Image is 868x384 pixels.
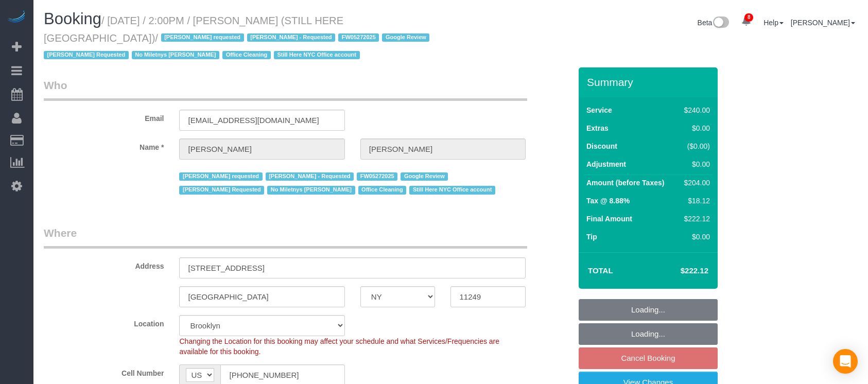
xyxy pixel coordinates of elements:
[179,337,499,356] span: Changing the Location for this booking may affect your schedule and what Services/Frequencies are...
[357,172,397,181] span: FW05272025
[274,51,360,59] span: Still Here NYC Office account
[409,186,495,194] span: Still Here NYC Office account
[712,16,729,30] img: New interface
[36,315,171,329] label: Location
[450,286,526,307] input: Zip Code
[586,141,617,151] label: Discount
[179,286,344,307] input: City
[44,78,527,101] legend: Who
[44,32,432,61] span: /
[161,33,244,42] span: [PERSON_NAME] requested
[586,123,609,133] label: Extras
[586,178,664,188] label: Amount (before Taxes)
[360,138,526,160] input: Last Name
[680,105,710,115] div: $240.00
[36,138,171,152] label: Name *
[586,232,597,242] label: Tip
[680,214,710,224] div: $222.12
[179,172,262,181] span: [PERSON_NAME] requested
[36,257,171,271] label: Address
[6,10,27,25] img: Automaid Logo
[586,214,632,224] label: Final Amount
[680,141,710,151] div: ($0.00)
[44,225,527,249] legend: Where
[680,178,710,188] div: $204.00
[680,159,710,169] div: $0.00
[247,33,335,42] span: [PERSON_NAME] - Requested
[36,364,171,378] label: Cell Number
[338,33,379,42] span: FW05272025
[736,10,756,33] a: 8
[358,186,407,194] span: Office Cleaning
[586,105,612,115] label: Service
[680,232,710,242] div: $0.00
[266,172,354,181] span: [PERSON_NAME] - Requested
[222,51,271,59] span: Office Cleaning
[680,123,710,133] div: $0.00
[744,13,753,22] span: 8
[44,51,129,59] span: [PERSON_NAME] Requested
[650,267,708,275] h4: $222.12
[401,172,448,181] span: Google Review
[44,15,432,61] small: / [DATE] / 2:00PM / [PERSON_NAME] (STILL HERE [GEOGRAPHIC_DATA])
[791,19,855,27] a: [PERSON_NAME]
[36,110,171,124] label: Email
[179,186,264,194] span: [PERSON_NAME] Requested
[587,76,713,88] h3: Summary
[588,266,613,275] strong: Total
[763,19,784,27] a: Help
[586,196,630,206] label: Tax @ 8.88%
[44,10,101,28] span: Booking
[267,186,355,194] span: No Miletnys [PERSON_NAME]
[179,110,344,131] input: Email
[698,19,730,27] a: Beta
[179,138,344,160] input: First Name
[132,51,219,59] span: No Miletnys [PERSON_NAME]
[833,349,858,374] div: Open Intercom Messenger
[382,33,429,42] span: Google Review
[680,196,710,206] div: $18.12
[586,159,626,169] label: Adjustment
